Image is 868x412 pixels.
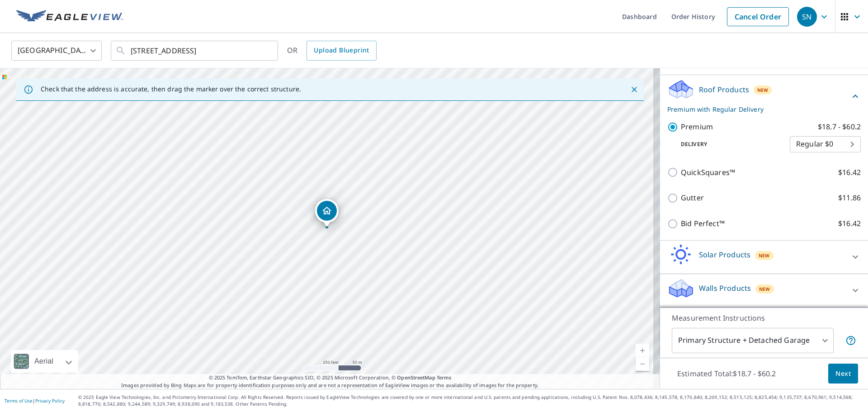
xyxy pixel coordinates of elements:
[699,283,751,294] p: Walls Products
[41,85,301,93] p: Check that the address is accurate, then drag the marker over the correct structure.
[11,38,102,63] div: [GEOGRAPHIC_DATA]
[681,167,735,178] p: QuickSquares™
[838,218,861,229] p: $16.42
[838,167,861,178] p: $16.42
[667,244,861,270] div: Solar ProductsNew
[287,41,377,61] div: OR
[667,104,850,114] p: Premium with Regular Delivery
[628,84,640,95] button: Close
[314,45,369,56] span: Upload Blueprint
[835,368,851,379] span: Next
[670,364,783,384] p: Estimated Total: $18.7 - $60.2
[757,86,769,94] span: New
[759,285,770,293] span: New
[759,252,770,259] span: New
[667,79,861,114] div: Roof ProductsNewPremium with Regular Delivery
[845,335,856,346] span: Your report will include the primary structure and a detached garage if one exists.
[699,249,750,260] p: Solar Products
[5,398,65,403] p: |
[11,350,78,373] div: Aerial
[681,121,713,133] p: Premium
[636,357,649,371] a: Current Level 17, Zoom Out
[681,218,725,229] p: Bid Perfect™
[667,278,861,303] div: Walls ProductsNew
[78,394,863,407] p: © 2025 Eagle View Technologies, Inc. and Pictometry International Corp. All Rights Reserved. Repo...
[16,10,123,24] img: EV Logo
[636,344,649,357] a: Current Level 17, Zoom In
[681,192,704,204] p: Gutter
[672,313,856,323] p: Measurement Instructions
[672,328,834,353] div: Primary Structure + Detached Garage
[437,374,452,381] a: Terms
[397,374,435,381] a: OpenStreetMap
[727,7,789,26] a: Cancel Order
[838,192,861,204] p: $11.86
[209,374,452,382] span: © 2025 TomTom, Earthstar Geographics SIO, © 2025 Microsoft Corporation, ©
[131,38,259,63] input: Search by address or latitude-longitude
[818,121,861,133] p: $18.7 - $60.2
[790,132,861,157] div: Regular $0
[32,350,56,373] div: Aerial
[315,199,339,227] div: Dropped pin, building 1, Residential property, 10919 Ga Highway 34 Franklin, GA 30217
[667,140,790,148] p: Delivery
[35,398,65,404] a: Privacy Policy
[307,41,376,61] a: Upload Blueprint
[699,84,749,95] p: Roof Products
[797,7,817,27] div: SN
[828,364,858,384] button: Next
[5,398,33,404] a: Terms of Use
